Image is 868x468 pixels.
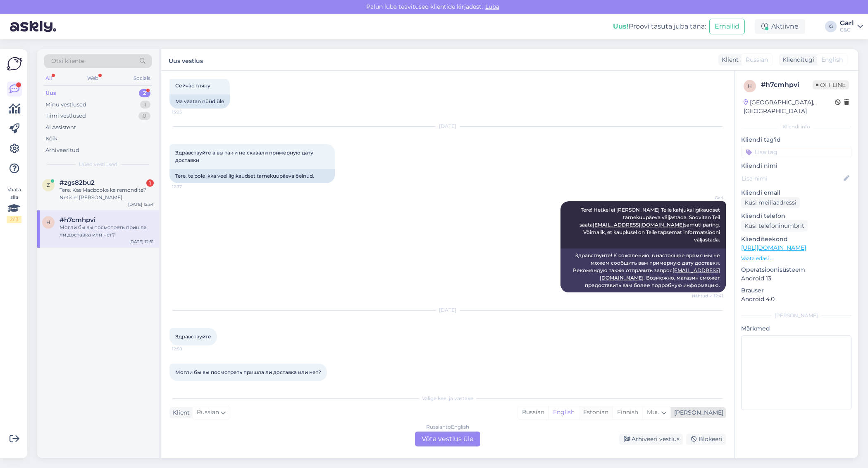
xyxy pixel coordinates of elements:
[169,123,726,130] div: [DATE]
[132,73,152,84] div: Socials
[175,369,321,375] span: Могли бы вы посмотреть пришла ли доставка или нет?
[741,324,851,333] p: Märkmed
[548,406,579,419] div: English
[175,150,315,163] span: Здравствуйте а вы так и не сказали примерную дату доставки
[742,174,842,183] input: Lisa nimi
[86,73,100,84] div: Web
[761,80,813,90] div: # h7cmhpvi
[619,434,683,445] div: Arhiveeri vestlus
[172,346,203,352] span: 12:50
[415,432,480,446] div: Võta vestlus üle
[741,265,851,274] p: Operatsioonisüsteem
[692,293,723,299] span: Nähtud ✓ 12:41
[744,98,835,116] div: [GEOGRAPHIC_DATA], [GEOGRAPHIC_DATA]
[741,244,806,251] a: [URL][DOMAIN_NAME]
[686,434,726,445] div: Blokeeri
[593,222,684,228] a: [EMAIL_ADDRESS][DOMAIN_NAME]
[746,55,768,64] span: Russian
[709,19,745,34] button: Emailid
[579,207,721,243] span: Tere! Hetkel ei [PERSON_NAME] Teile kahjuks ligikaudset tarnekuupäeva väljastada. Soovitan Teil s...
[60,216,95,224] span: #h7cmhpvi
[169,408,190,417] div: Klient
[613,406,642,419] div: Finnish
[146,179,154,187] div: 1
[741,135,851,144] p: Kliendi tag'id
[47,182,50,188] span: z
[197,408,219,417] span: Russian
[579,406,613,419] div: Estonian
[518,406,548,419] div: Russian
[613,22,629,30] b: Uus!
[755,19,805,34] div: Aktiivne
[139,89,150,97] div: 2
[741,123,851,130] div: Kliendi info
[169,94,230,109] div: Ma vaatan nüüd üle
[45,135,57,143] div: Kõik
[840,20,854,27] div: Garl
[692,195,723,201] span: Garl
[821,55,843,64] span: English
[779,55,814,64] div: Klienditugi
[45,123,76,132] div: AI Assistent
[45,101,86,109] div: Minu vestlused
[748,83,752,89] span: h
[7,186,21,223] div: Vaata siia
[175,82,210,89] span: Сейчас гляну
[741,162,851,170] p: Kliendi nimi
[60,224,154,239] div: Могли бы вы посмотреть пришла ли доставка или нет?
[140,101,150,109] div: 1
[169,306,726,314] div: [DATE]
[51,57,84,65] span: Otsi kliente
[46,219,50,225] span: h
[172,381,203,388] span: 12:51
[741,220,808,232] div: Küsi telefoninumbrit
[175,333,211,340] span: Здравствуйте
[45,146,79,154] div: Arhiveeritud
[613,22,706,31] div: Proovi tasuta juba täna:
[560,248,726,292] div: Здравствуйте! К сожалению, в настоящее время мы не можем сообщить вам примерную дату доставки. Ре...
[741,255,851,262] p: Vaata edasi ...
[169,395,726,402] div: Valige keel ja vastake
[741,188,851,197] p: Kliendi email
[647,408,660,416] span: Muu
[840,27,854,33] div: C&C
[172,109,203,115] span: 15:25
[60,186,154,201] div: Tere. Kas Macbooke ka remondite? Netis ei [PERSON_NAME].
[172,183,203,190] span: 12:37
[741,212,851,220] p: Kliendi telefon
[718,55,739,64] div: Klient
[45,89,56,97] div: Uus
[741,312,851,319] div: [PERSON_NAME]
[138,112,150,120] div: 0
[741,146,851,158] input: Lisa tag
[129,239,154,245] div: [DATE] 12:51
[483,3,502,10] span: Luba
[79,161,117,168] span: Uued vestlused
[741,274,851,283] p: Android 13
[671,408,723,417] div: [PERSON_NAME]
[825,21,837,32] div: G
[813,80,849,89] span: Offline
[169,169,335,183] div: Tere, te pole ikka veel ligikaudset tarnekuupäeva öelnud.
[7,56,22,72] img: Askly Logo
[741,286,851,295] p: Brauser
[741,197,800,208] div: Küsi meiliaadressi
[7,216,21,223] div: 2 / 3
[45,112,86,120] div: Tiimi vestlused
[741,235,851,244] p: Klienditeekond
[741,295,851,304] p: Android 4.0
[840,20,863,33] a: GarlC&C
[44,73,53,84] div: All
[169,54,203,65] label: Uus vestlus
[426,423,469,431] div: Russian to English
[128,201,154,207] div: [DATE] 12:54
[60,179,95,186] span: #zgs82bu2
